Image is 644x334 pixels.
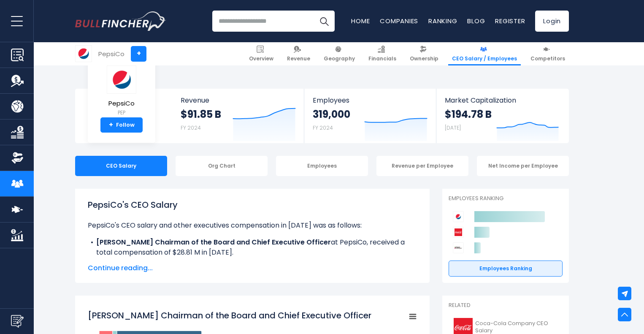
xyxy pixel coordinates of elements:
div: CEO Salary [75,156,167,176]
h1: PepsiCo's CEO Salary [88,198,417,211]
a: Competitors [527,42,569,65]
img: PepsiCo competitors logo [453,211,464,222]
a: Overview [245,42,277,65]
p: PepsiCo's CEO salary and other executives compensation in [DATE] was as follows: [88,220,417,231]
div: PepsiCo [98,49,124,59]
a: Companies [380,16,418,25]
img: Ownership [11,152,24,164]
small: PEP [107,109,136,117]
div: Revenue per Employee [376,156,468,176]
div: Employees [276,156,368,176]
a: Ownership [406,42,442,65]
div: Net Income per Employee [477,156,569,176]
span: Competitors [530,55,565,62]
a: Home [351,16,370,25]
a: Employees Ranking [449,261,563,277]
tspan: [PERSON_NAME] Chairman of the Board and Chief Executive Officer [88,310,371,321]
span: Employees [313,96,427,104]
li: at PepsiCo, received a total compensation of $28.81 M in [DATE]. [88,237,417,258]
a: +Follow [100,117,143,133]
div: Org Chart [176,156,268,176]
a: Blog [467,16,485,25]
strong: 319,000 [313,108,350,121]
strong: $91.85 B [181,108,221,121]
span: Continue reading... [88,263,417,273]
a: CEO Salary / Employees [448,42,521,65]
a: Market Capitalization $194.78 B [DATE] [436,89,568,143]
small: FY 2024 [181,124,201,131]
a: Login [535,11,569,32]
strong: + [109,121,113,129]
span: Geography [324,55,355,62]
span: Revenue [287,55,310,62]
img: Keurig Dr Pepper competitors logo [453,242,464,253]
b: [PERSON_NAME] Chairman of the Board and Chief Executive Officer [96,237,331,247]
a: Go to homepage [75,11,166,31]
a: Geography [320,42,359,65]
small: FY 2024 [313,124,333,131]
a: Revenue [283,42,314,65]
a: + [131,46,146,62]
img: Bullfincher logo [75,11,166,31]
span: Revenue [181,96,296,104]
p: Related [449,302,563,309]
button: Search [314,11,335,32]
a: Ranking [428,16,457,25]
p: Employees Ranking [449,195,563,202]
span: Market Capitalization [445,96,560,104]
img: Coca-Cola Company competitors logo [453,227,464,238]
img: PEP logo [76,46,92,62]
span: Ownership [410,55,438,62]
small: [DATE] [445,124,461,131]
a: Register [495,16,525,25]
span: Overview [249,55,273,62]
a: Employees 319,000 FY 2024 [304,89,436,143]
span: CEO Salary / Employees [452,55,517,62]
span: Financials [368,55,396,62]
span: PepsiCo [107,100,136,107]
a: Financials [365,42,400,65]
a: Revenue $91.85 B FY 2024 [172,89,304,143]
img: PEP logo [107,65,136,94]
a: PepsiCo PEP [106,65,137,118]
strong: $194.78 B [445,108,492,121]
